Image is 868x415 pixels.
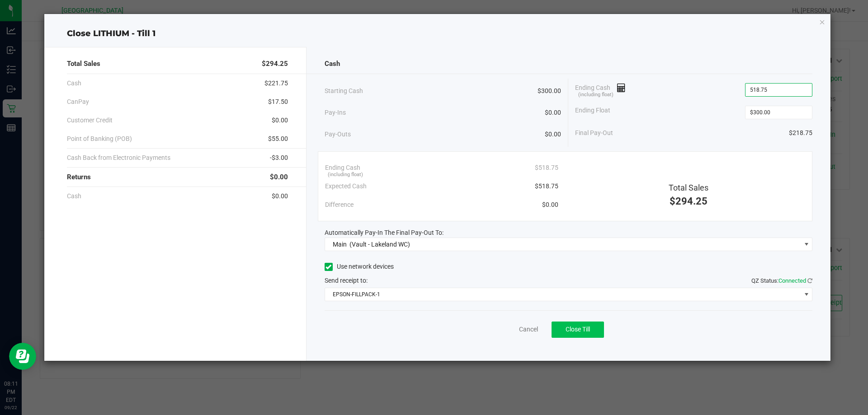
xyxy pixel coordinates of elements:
span: $0.00 [272,116,288,125]
span: $518.75 [535,182,558,191]
span: Final Pay-Out [575,128,613,138]
span: CanPay [67,97,89,107]
span: Cash Back from Electronic Payments [67,153,170,163]
span: $17.50 [268,97,288,107]
span: $221.75 [264,79,288,88]
iframe: Resource center [9,343,36,370]
span: -$3.00 [270,153,288,163]
button: Close Till [552,322,604,338]
span: EPSON-FILLPACK-1 [325,288,801,301]
span: Pay-Ins [325,108,346,117]
span: QZ Status: [751,277,812,284]
span: $0.00 [545,130,561,139]
span: (Vault - Lakeland WC) [349,241,410,248]
span: Ending Cash [325,163,360,173]
span: Automatically Pay-In The Final Pay-Out To: [325,229,443,236]
span: $0.00 [545,108,561,117]
span: (including float) [328,171,363,179]
span: Cash [67,79,81,88]
span: $300.00 [538,86,561,96]
span: Send receipt to: [325,277,368,284]
span: $0.00 [272,191,288,201]
div: Close LITHIUM - Till 1 [44,28,831,40]
span: (including float) [578,91,613,99]
span: $294.25 [262,59,288,69]
span: $0.00 [270,172,288,182]
span: $218.75 [789,128,812,138]
span: Point of Banking (POB) [67,134,132,144]
span: Total Sales [669,183,708,192]
span: Difference [325,200,354,210]
span: $294.25 [670,196,708,207]
span: Customer Credit [67,116,113,125]
span: Expected Cash [325,182,367,191]
span: Ending Float [575,106,610,119]
span: Main [333,241,347,248]
span: Close Till [566,326,590,333]
span: Ending Cash [575,83,626,97]
span: Connected [778,277,806,284]
span: $518.75 [535,163,558,173]
span: Total Sales [67,59,100,69]
span: Pay-Outs [325,130,351,139]
span: $0.00 [542,200,558,210]
span: Starting Cash [325,86,363,96]
label: Use network devices [325,262,394,271]
span: Cash [67,191,81,201]
div: Returns [67,168,288,187]
span: $55.00 [268,134,288,144]
a: Cancel [519,325,538,334]
span: Cash [325,59,340,69]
